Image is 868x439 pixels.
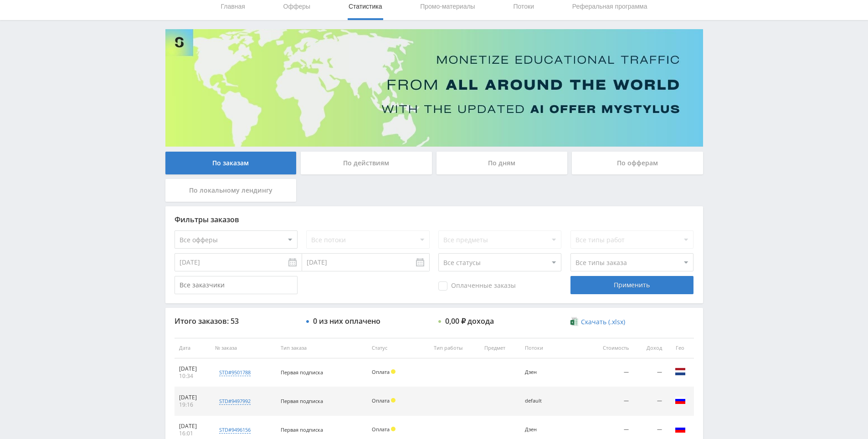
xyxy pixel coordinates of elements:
[437,152,568,174] div: По дням
[175,338,211,358] th: Дата
[391,427,395,431] span: Холд
[372,368,390,375] span: Оплата
[525,369,566,375] div: Дзен
[667,338,694,358] th: Гео
[570,317,625,327] a: Скачать (.xlsx)
[165,29,703,147] img: Banner
[179,365,206,373] div: [DATE]
[301,152,432,174] div: По действиям
[438,281,516,291] span: Оплаченные заказы
[633,358,667,387] td: —
[219,369,251,376] div: std#9501788
[570,276,693,294] div: Применить
[586,358,633,387] td: —
[175,317,298,325] div: Итого заказов: 53
[281,426,323,433] span: Первая подписка
[276,338,367,358] th: Тип заказа
[179,423,206,430] div: [DATE]
[219,398,251,405] div: std#9497992
[372,426,390,433] span: Оплата
[633,387,667,416] td: —
[525,398,566,404] div: default
[581,318,625,326] span: Скачать (.xlsx)
[313,317,380,325] div: 0 из них оплачено
[675,395,686,406] img: rus.png
[179,373,206,380] div: 10:34
[675,366,686,377] img: nld.png
[525,427,566,433] div: Дзен
[391,398,395,403] span: Холд
[175,276,298,294] input: Все заказчики
[367,338,429,358] th: Статус
[572,152,703,174] div: По офферам
[429,338,480,358] th: Тип работы
[281,369,323,376] span: Первая подписка
[480,338,520,358] th: Предмет
[219,426,251,434] div: std#9496156
[165,179,297,202] div: По локальному лендингу
[179,394,206,401] div: [DATE]
[175,215,694,224] div: Фильтры заказов
[211,338,276,358] th: № заказа
[445,317,494,325] div: 0,00 ₽ дохода
[520,338,586,358] th: Потоки
[570,317,578,326] img: xlsx
[281,398,323,404] span: Первая подписка
[165,152,297,174] div: По заказам
[391,369,395,374] span: Холд
[586,387,633,416] td: —
[586,338,633,358] th: Стоимость
[372,397,390,404] span: Оплата
[179,401,206,408] div: 19:16
[179,430,206,437] div: 16:01
[633,338,667,358] th: Доход
[675,424,686,434] img: rus.png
